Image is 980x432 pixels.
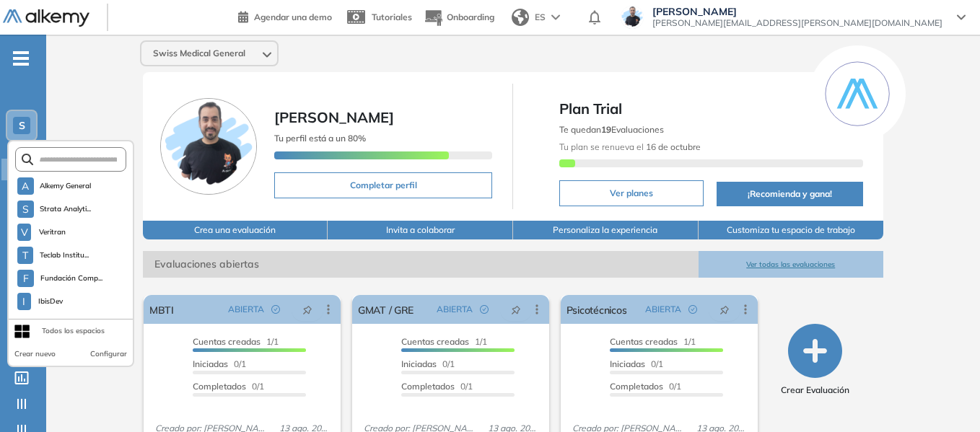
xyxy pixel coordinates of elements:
i: - [13,57,29,60]
span: Plan Trial [559,98,863,120]
span: Iniciadas [193,358,228,369]
span: Onboarding [447,12,494,22]
span: Agendar una demo [254,12,332,22]
span: A [22,180,29,192]
b: 19 [601,124,611,135]
span: Completados [610,381,663,392]
button: Configurar [90,348,127,360]
span: Completados [401,381,455,392]
button: Completar perfil [274,172,493,198]
span: Tu perfil está a un 80% [274,133,366,144]
img: world [512,9,529,26]
span: 0/1 [193,358,246,369]
span: Iniciadas [401,358,437,369]
button: Crear nuevo [14,348,56,360]
span: Fundación Comp... [40,273,102,284]
span: Te quedan Evaluaciones [559,124,664,135]
b: 16 de octubre [644,141,701,152]
span: T [22,250,28,261]
button: Invita a colaborar [328,221,513,239]
a: GMAT / GRE [358,295,414,324]
button: Personaliza la experiencia [513,221,699,239]
span: S [22,203,29,215]
span: Evaluaciones abiertas [143,251,699,278]
img: arrow [551,14,560,20]
span: I [22,296,25,307]
span: [PERSON_NAME] [652,6,942,17]
div: Todos los espacios [42,325,105,337]
span: Veritran [37,226,67,238]
span: Cuentas creadas [610,336,678,347]
div: Widget de chat [908,363,980,432]
span: pushpin [302,304,312,315]
button: Ver planes [559,180,704,206]
span: 0/1 [401,358,455,369]
span: S [19,120,25,131]
span: 0/1 [193,381,264,392]
span: 0/1 [610,358,663,369]
a: Psicotécnicos [566,295,627,324]
button: ¡Recomienda y gana! [717,182,863,206]
span: Cuentas creadas [193,336,261,347]
span: Strata Analyti... [40,203,92,215]
a: MBTI [149,295,174,324]
span: Teclab Institu... [39,250,89,261]
span: 0/1 [610,381,681,392]
span: 0/1 [401,381,473,392]
iframe: Chat Widget [908,363,980,432]
span: check-circle [688,305,697,314]
span: Swiss Medical General [153,48,245,59]
span: IbisDev [37,296,65,307]
button: pushpin [292,298,323,321]
button: Ver todas las evaluaciones [699,251,884,278]
span: check-circle [480,305,489,314]
button: Customiza tu espacio de trabajo [699,221,884,239]
img: Foto de perfil [160,98,257,195]
button: pushpin [500,298,532,321]
span: ES [535,11,546,24]
span: ABIERTA [228,303,264,316]
button: pushpin [709,298,740,321]
span: 1/1 [193,336,279,347]
span: Tutoriales [372,12,412,22]
span: Iniciadas [610,358,645,369]
a: Agendar una demo [238,7,332,25]
span: Tu plan se renueva el [559,141,701,152]
span: Crear Evaluación [781,384,849,397]
span: V [21,226,28,238]
button: Onboarding [424,2,494,33]
span: Alkemy General [40,180,92,192]
span: pushpin [719,304,730,315]
span: F [23,273,29,284]
button: Crear Evaluación [781,324,849,397]
img: Logo [3,9,89,27]
span: ABIERTA [645,303,681,316]
span: ABIERTA [437,303,473,316]
span: Completados [193,381,246,392]
span: Cuentas creadas [401,336,469,347]
span: 1/1 [401,336,487,347]
span: [PERSON_NAME][EMAIL_ADDRESS][PERSON_NAME][DOMAIN_NAME] [652,17,942,29]
button: Crea una evaluación [143,221,328,239]
span: pushpin [511,304,521,315]
span: [PERSON_NAME] [274,108,394,126]
span: 1/1 [610,336,696,347]
span: check-circle [271,305,280,314]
